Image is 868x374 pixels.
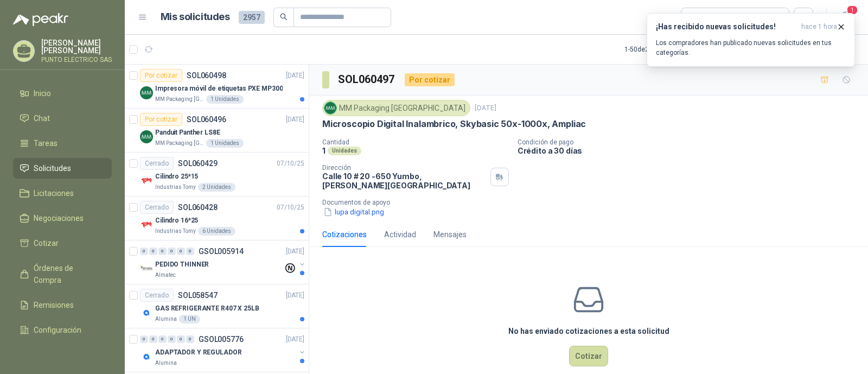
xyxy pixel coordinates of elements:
img: Company Logo [140,218,153,231]
p: PUNTO ELECTRICO SAS [41,56,112,63]
span: 1 [846,5,858,15]
p: MM Packaging [GEOGRAPHIC_DATA] [155,139,204,148]
p: [DATE] [286,115,304,125]
div: Por cotizar [405,73,455,86]
p: PEDIDO THINNER [155,259,209,270]
h3: ¡Has recibido nuevas solicitudes! [656,22,797,31]
h3: No has enviado cotizaciones a esta solicitud [508,325,669,337]
a: 0 0 0 0 0 0 GSOL005776[DATE] Company LogoADAPTADOR Y REGULADORAlumina [140,333,307,367]
p: Los compradores han publicado nuevas solicitudes en tus categorías. [656,38,846,58]
a: CerradoSOL06042907/10/25 Company LogoCilindro 25*15Industrias Tomy2 Unidades [125,153,309,196]
div: 0 [186,335,194,343]
div: Cerrado [140,157,174,170]
a: Manuales y ayuda [13,345,112,365]
div: 6 Unidades [198,227,235,236]
p: GAS REFRIGERANTE R407 X 25LB [155,303,259,314]
p: Alumina [155,359,177,367]
p: [DATE] [475,103,496,113]
div: Cotizaciones [322,229,367,240]
p: Microscopio Digital Inalambrico, Skybasic 50x-1000x, Ampliac [322,118,586,130]
span: Configuración [34,324,81,336]
p: [PERSON_NAME] [PERSON_NAME] [41,39,112,54]
div: 0 [158,248,167,255]
div: 0 [140,335,148,343]
a: CerradoSOL058547[DATE] Company LogoGAS REFRIGERANTE R407 X 25LBAlumina1 UN [125,284,309,328]
img: Logo peakr [13,13,68,26]
p: Calle 10 # 20 -650 Yumbo , [PERSON_NAME][GEOGRAPHIC_DATA] [322,172,486,190]
p: [DATE] [286,334,304,345]
p: Condición de pago [518,138,864,146]
div: 0 [149,248,157,255]
a: Licitaciones [13,183,112,204]
span: Órdenes de Compra [34,262,101,286]
p: SOL060498 [187,72,226,79]
a: Cotizar [13,233,112,253]
img: Company Logo [140,262,153,275]
div: 0 [149,335,157,343]
a: Negociaciones [13,208,112,229]
p: 07/10/25 [277,159,304,169]
p: Industrias Tomy [155,183,196,192]
div: MM Packaging [GEOGRAPHIC_DATA] [322,100,470,116]
p: Cilindro 25*15 [155,172,198,182]
div: 0 [186,248,194,255]
p: SOL058547 [178,291,218,299]
p: Almatec [155,271,176,280]
div: 1 Unidades [206,95,244,104]
p: GSOL005776 [199,335,244,343]
p: SOL060496 [187,116,226,123]
img: Company Logo [324,102,336,114]
p: Cilindro 16*25 [155,215,198,226]
span: hace 1 hora [801,22,837,31]
img: Company Logo [140,86,153,99]
div: 0 [177,248,185,255]
span: Solicitudes [34,162,71,174]
a: Tareas [13,133,112,154]
a: Por cotizarSOL060498[DATE] Company LogoImpresora móvil de etiquetas PXE MP300MM Packaging [GEOGRA... [125,65,309,109]
h1: Mis solicitudes [161,9,230,25]
p: [DATE] [286,290,304,301]
span: Inicio [34,87,51,99]
p: [DATE] [286,71,304,81]
div: 0 [158,335,167,343]
p: ADAPTADOR Y REGULADOR [155,347,241,358]
a: Chat [13,108,112,129]
span: Licitaciones [34,187,74,199]
span: Cotizar [34,237,59,249]
img: Company Logo [140,130,153,143]
a: Inicio [13,83,112,104]
p: Industrias Tomy [155,227,196,236]
a: CerradoSOL06042807/10/25 Company LogoCilindro 16*25Industrias Tomy6 Unidades [125,196,309,240]
div: Todas [688,11,711,23]
a: 0 0 0 0 0 0 GSOL005914[DATE] Company LogoPEDIDO THINNERAlmatec [140,245,307,280]
p: Impresora móvil de etiquetas PXE MP300 [155,84,283,94]
span: 2957 [239,11,265,24]
img: Company Logo [140,306,153,319]
div: Actividad [384,229,416,240]
p: Cantidad [322,138,509,146]
p: GSOL005914 [199,248,244,255]
p: 07/10/25 [277,202,304,213]
div: Por cotizar [140,69,182,82]
img: Company Logo [140,350,153,363]
button: Cotizar [569,346,608,366]
span: Remisiones [34,299,74,311]
div: 0 [177,335,185,343]
span: Tareas [34,137,58,149]
p: Crédito a 30 días [518,146,864,155]
p: 1 [322,146,325,155]
p: SOL060429 [178,160,218,167]
p: Documentos de apoyo [322,199,864,206]
div: Cerrado [140,201,174,214]
div: Unidades [328,147,361,155]
div: Mensajes [433,229,467,240]
div: Por cotizar [140,113,182,126]
div: 0 [140,248,148,255]
p: SOL060428 [178,204,218,211]
p: Dirección [322,164,486,172]
a: Remisiones [13,295,112,315]
div: Cerrado [140,289,174,302]
a: Por cotizarSOL060496[DATE] Company LogoPanduit Panther LS8EMM Packaging [GEOGRAPHIC_DATA]1 Unidades [125,109,309,153]
a: Configuración [13,320,112,340]
button: ¡Has recibido nuevas solicitudes!hace 1 hora Los compradores han publicado nuevas solicitudes en ... [647,13,855,67]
